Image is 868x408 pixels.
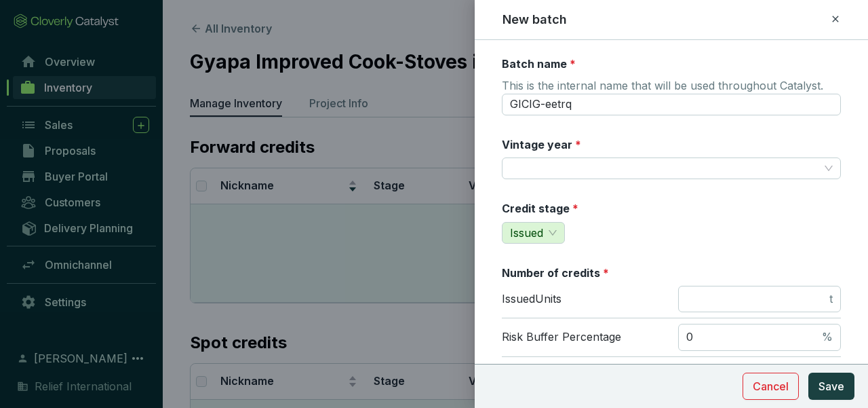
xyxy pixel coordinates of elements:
label: Vintage year [502,137,581,152]
p: Risk Buffer Percentage [502,330,665,345]
label: Number of credits [502,265,609,280]
span: Save [818,378,844,394]
span: % [822,330,833,345]
label: Credit stage [502,201,578,216]
span: This is the internal name that will be used throughout Catalyst. [502,79,823,95]
label: Batch name [502,56,576,71]
span: t [829,292,833,307]
span: Cancel [753,378,789,394]
button: Cancel [743,373,799,400]
span: Issued [510,226,543,240]
button: Save [808,373,854,400]
p: Issued Units [502,292,665,307]
h2: New batch [502,11,567,29]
